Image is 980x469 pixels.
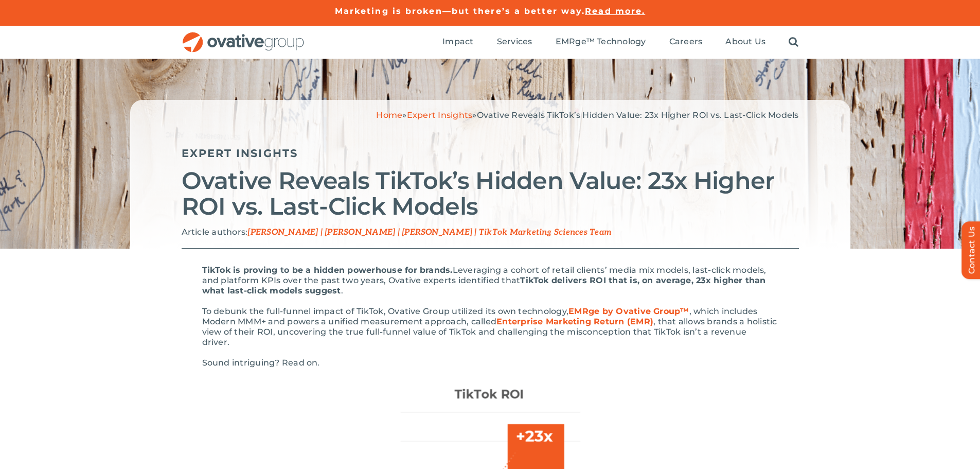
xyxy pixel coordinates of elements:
span: , which includes Modern MMM+ and powers a unified measurement approach, called [202,306,758,326]
h2: Ovative Reveals TikTok’s Hidden Value: 23x Higher ROI vs. Last-Click Models [182,168,799,219]
a: About Us [725,37,765,48]
a: OG_Full_horizontal_RGB [182,31,305,41]
span: Ovative Reveals TikTok’s Hidden Value: 23x Higher ROI vs. Last-Click Models [477,110,799,120]
span: » » [376,110,798,120]
a: Services [497,37,532,48]
p: Article authors: [182,227,799,238]
span: EMRge™ Technology [556,37,646,47]
span: TikTok delivers ROI that is, on average, 23x higher than what last-click models suggest [202,275,766,296]
a: Impact [442,37,473,48]
span: To debunk the full-funnel impact of TikTok, Ovative Group utilized its own technology, [202,306,569,316]
span: [PERSON_NAME] | [PERSON_NAME] | [PERSON_NAME] | TikTok Marketing Sciences Team [247,228,612,237]
a: Careers [669,37,703,48]
span: Services [497,37,532,47]
span: . [341,286,343,296]
a: Home [376,110,402,120]
a: Search [789,37,798,48]
a: Expert Insights [407,110,473,120]
a: EMRge™ Technology [556,37,646,48]
a: Enterprise Marketing Return (EMR) [496,317,653,326]
span: About Us [725,37,765,47]
span: Sound intriguing? Read on. [202,358,320,368]
a: Read more. [585,6,645,16]
span: , that allows brands a holistic view of their ROI, uncovering the true full-funnel value of TikTo... [202,317,777,347]
span: Careers [669,37,703,47]
a: Expert Insights [182,147,298,160]
nav: Menu [442,26,798,59]
a: EMRge by Ovative Group™ [568,306,689,316]
span: Impact [442,37,473,47]
span: Leveraging a cohort of retail clients’ media mix models, last-click models, and platform KPIs ove... [202,265,767,285]
a: Marketing is broken—but there’s a better way. [335,6,585,16]
span: TikTok is proving to be a hidden powerhouse for brands. [202,265,453,275]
